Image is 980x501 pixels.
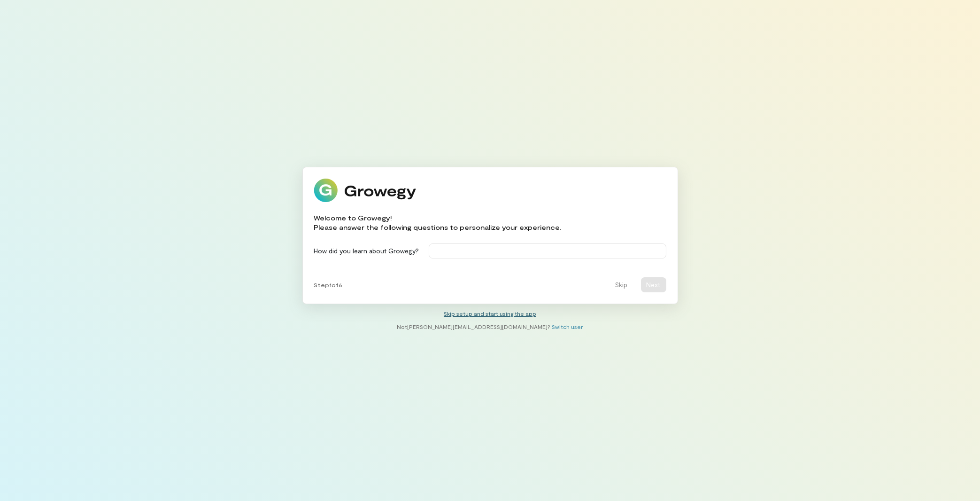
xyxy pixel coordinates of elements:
[314,246,419,256] label: How did you learn about Growegy?
[397,323,551,330] span: Not [PERSON_NAME][EMAIL_ADDRESS][DOMAIN_NAME] ?
[314,281,343,289] span: Step 1 of 6
[314,179,417,202] img: Growegy logo
[610,277,633,292] button: Skip
[314,213,562,232] div: Welcome to Growegy! Please answer the following questions to personalize your experience.
[641,277,666,292] button: Next
[552,323,583,330] a: Switch user
[444,310,536,317] a: Skip setup and start using the app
